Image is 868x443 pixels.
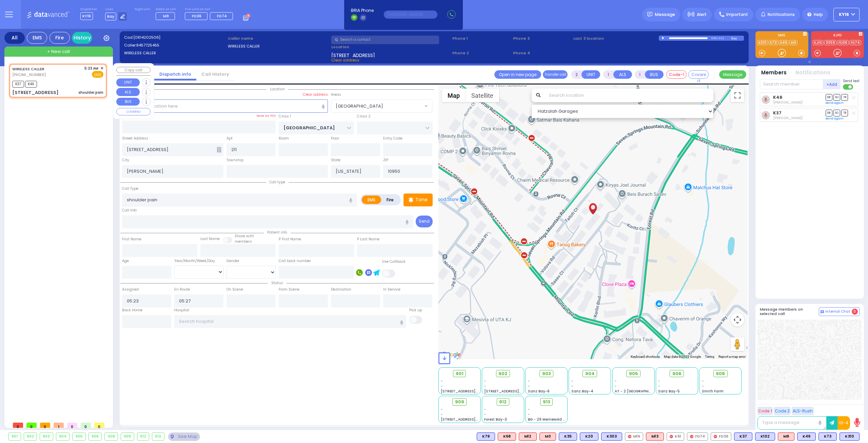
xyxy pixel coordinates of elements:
[54,423,64,428] span: 1
[174,308,189,313] label: Hospital
[89,433,102,440] div: 906
[528,389,550,394] span: Sanz Bay-6
[814,12,823,18] span: Help
[78,90,103,95] div: shoulder pain
[441,384,443,389] span: -
[442,89,466,102] button: Show street map
[615,384,617,389] span: -
[279,287,299,292] label: From Scene
[795,69,830,77] button: Notifications
[67,423,77,428] span: 0
[105,13,116,20] span: Bay
[797,432,816,441] div: K49
[452,50,511,56] span: Phone 2
[174,315,407,328] input: Search hospital
[769,40,778,45] a: K73
[12,72,46,77] span: [PHONE_NUMBER]
[50,32,70,44] div: Fire
[124,42,225,48] label: Caller:
[818,432,837,441] div: BLS
[122,136,148,141] label: Street Address
[121,433,134,440] div: 909
[122,99,328,112] input: Search location here
[819,307,860,316] button: Internal Chat 0
[837,40,849,45] a: FD36
[581,70,600,79] button: UNIT
[484,417,507,422] span: Forest Bay-3
[12,66,44,72] a: WIRELESS CALLER
[543,70,568,79] button: Transfer call
[615,389,665,394] span: AT - 2 [GEOGRAPHIC_DATA]
[484,412,486,417] span: -
[818,432,837,441] div: K73
[760,307,819,316] h5: Message members on selected call
[455,399,464,405] span: 909
[362,196,381,204] label: EMS
[688,70,709,79] button: Covered
[821,310,824,314] img: comment-alt.png
[122,258,129,264] label: Age
[441,389,505,394] span: [STREET_ADDRESS][PERSON_NAME]
[357,114,371,119] label: Cross 2
[826,94,832,100] span: DR
[484,407,486,412] span: -
[331,36,439,44] input: Search a contact
[156,7,177,12] label: Medic on call
[415,196,428,203] p: Tone
[25,81,37,88] span: K46
[697,12,707,18] span: Alert
[235,234,254,239] small: Share with
[484,384,486,389] span: -
[498,432,516,441] div: K68
[726,12,748,18] span: Important
[833,94,840,100] span: SO
[542,370,551,377] span: 903
[528,412,530,417] span: -
[441,412,443,417] span: -
[105,7,127,12] label: Lines
[26,423,37,428] span: 0
[778,432,794,441] div: ALS
[303,92,328,97] label: Clear address
[757,40,768,45] a: K310
[778,432,794,441] div: M9
[226,287,243,292] label: On Scene
[267,87,288,92] span: Location
[658,379,660,384] span: -
[12,81,24,88] span: K37
[702,379,704,384] span: -
[383,158,388,163] label: ZIP
[716,370,725,377] span: 908
[714,435,717,438] img: red-radio-icon.svg
[513,50,571,56] span: Phone 4
[264,230,291,235] span: Patient info
[628,435,631,438] img: red-radio-icon.svg
[498,370,507,377] span: 902
[731,89,744,102] button: Toggle fullscreen view
[440,350,462,359] img: Google
[670,435,673,438] img: red-radio-icon.svg
[755,34,808,38] label: EMS
[826,116,844,121] a: Send again
[774,407,791,415] button: Code 2
[494,70,541,79] a: Open in new page
[9,433,21,440] div: 901
[12,89,59,96] div: [STREET_ADDRESS]
[717,34,718,42] div: /
[585,370,595,377] span: 904
[824,40,836,45] a: 3059
[615,379,617,384] span: -
[731,337,744,351] button: Drag Pegman onto the map to open Street View
[528,384,530,389] span: -
[545,89,714,102] input: Search location
[192,13,201,19] span: FD36
[331,158,340,163] label: State
[528,407,530,412] span: -
[528,417,566,422] span: BG - 29 Merriewold S.
[718,34,725,42] div: 2:11
[513,36,571,41] span: Phone 3
[185,7,235,12] label: Fire units on call
[200,236,220,242] label: Last Name
[573,36,659,41] label: Last 3 location
[629,370,638,377] span: 905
